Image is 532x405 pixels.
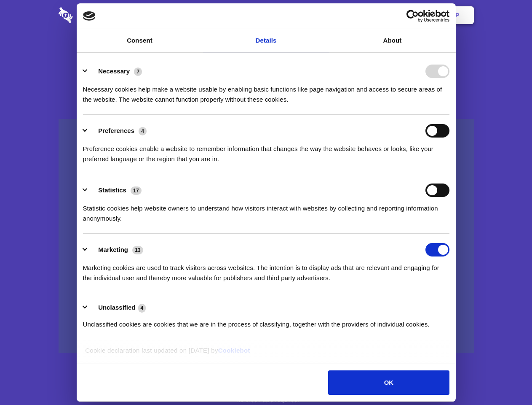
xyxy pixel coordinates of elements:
a: Pricing [247,2,284,28]
span: 7 [134,67,142,76]
button: OK [328,370,449,395]
button: Marketing (13) [83,243,149,256]
div: Cookie declaration last updated on [DATE] by [79,346,453,362]
span: 4 [139,127,147,135]
button: Statistics (17) [83,184,147,197]
a: Login [382,2,419,28]
h4: Auto-redaction of sensitive data, encrypted data sharing and self-destructing private chats. Shar... [59,77,474,105]
span: 17 [131,186,142,195]
button: Unclassified (4) [83,302,151,313]
label: Preferences [98,127,134,134]
div: Preference cookies enable a website to remember information that changes the way the website beha... [83,138,449,164]
div: Statistic cookies help website owners to understand how visitors interact with websites by collec... [83,197,449,224]
a: About [329,29,456,52]
button: Necessary (7) [83,65,147,78]
a: Details [203,29,329,52]
a: Usercentrics Cookiebot - opens in a new window [376,10,449,22]
img: logo-wordmark-white-trans-d4663122ce5f474addd5e946df7df03e33cb6a1c49d2221995e7729f52c070b2.svg [59,7,131,23]
a: Consent [77,29,203,52]
a: Cookiebot [218,347,250,354]
iframe: Drift Widget Chat Controller [490,363,522,395]
label: Necessary [98,67,130,75]
span: 13 [132,246,143,254]
h1: Eliminate Slack Data Loss. [59,38,474,68]
div: Marketing cookies are used to track visitors across websites. The intention is to display ads tha... [83,256,449,283]
label: Statistics [98,186,126,194]
div: Unclassified cookies are cookies that we are in the process of classifying, together with the pro... [83,313,449,329]
a: Wistia video thumbnail [59,119,474,353]
button: Preferences (4) [83,124,152,138]
span: 4 [138,304,146,312]
label: Marketing [98,246,128,253]
div: Necessary cookies help make a website usable by enabling basic functions like page navigation and... [83,78,449,105]
img: logo [83,11,96,21]
a: Contact [342,2,380,28]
